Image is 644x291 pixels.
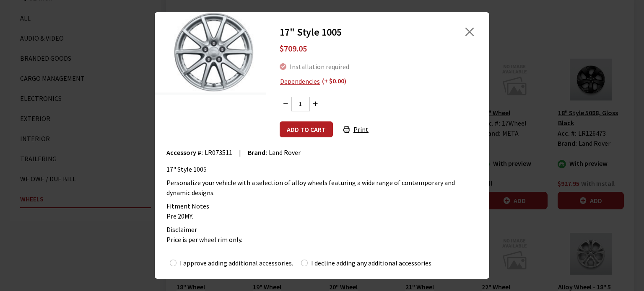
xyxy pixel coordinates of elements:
span: (+ $0.00) [322,76,346,87]
span: Installation required [290,62,349,71]
button: Close [463,26,476,38]
label: Disclaimer [166,224,197,234]
div: Price is per wheel rim only. [166,234,478,245]
label: I approve adding additional accessories. [180,258,293,268]
span: LR073511 [205,148,232,157]
div: Pre 20MY. [166,211,478,221]
div: 17" Style 1005 [166,164,478,174]
button: Print [336,121,376,137]
label: Fitment Notes [166,201,209,211]
h2: 17" Style 1005 [280,26,441,39]
span: | [239,148,241,157]
img: Image for 17" Style 1005 [155,12,266,95]
label: Brand: [248,147,267,157]
div: Personalize your vehicle with a selection of alloy wheels featuring a wide range of contemporary ... [166,178,478,198]
button: Add to cart [280,121,333,137]
label: Accessory #: [166,147,203,157]
div: $709.05 [280,39,476,58]
span: Land Rover [269,148,301,157]
label: I decline adding any additional accessories. [311,258,433,268]
button: Dependencies [280,76,320,87]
